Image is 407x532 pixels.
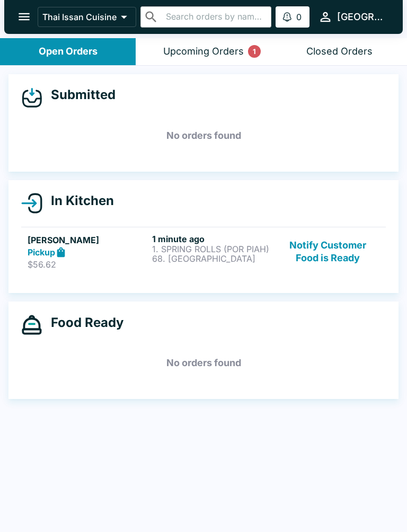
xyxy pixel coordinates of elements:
[21,227,386,277] a: [PERSON_NAME]Pickup$56.621 minute ago1. SPRING ROLLS (POR PIAH)68. [GEOGRAPHIC_DATA]Notify Custom...
[39,46,98,58] div: Open Orders
[42,12,117,22] p: Thai Issan Cuisine
[21,344,386,382] h5: No orders found
[337,11,386,23] div: [GEOGRAPHIC_DATA]
[152,254,272,263] p: 68. [GEOGRAPHIC_DATA]
[253,46,256,57] p: 1
[11,3,38,30] button: open drawer
[28,259,148,270] p: $56.62
[21,117,386,155] h5: No orders found
[296,12,302,22] p: 0
[314,5,390,28] button: [GEOGRAPHIC_DATA]
[163,46,244,58] div: Upcoming Orders
[306,46,373,58] div: Closed Orders
[152,244,272,254] p: 1. SPRING ROLLS (POR PIAH)
[277,234,379,270] button: Notify Customer Food is Ready
[42,315,123,331] h4: Food Ready
[42,87,116,103] h4: Submitted
[38,7,136,27] button: Thai Issan Cuisine
[163,10,267,24] input: Search orders by name or phone number
[152,234,272,244] h6: 1 minute ago
[42,193,114,209] h4: In Kitchen
[28,247,55,258] strong: Pickup
[28,234,148,246] h5: [PERSON_NAME]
